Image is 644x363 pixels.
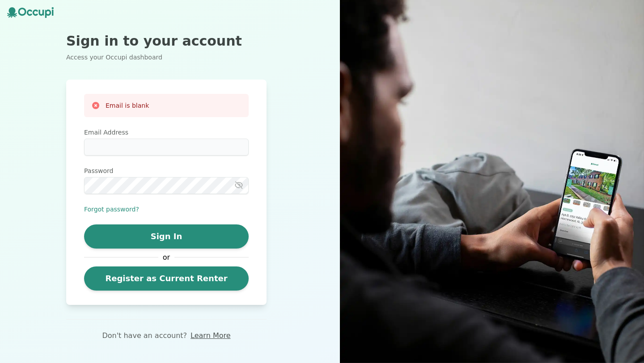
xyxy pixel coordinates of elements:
a: Register as Current Renter [84,266,249,291]
h3: Email is blank [106,101,149,110]
p: Don't have an account? [102,330,187,341]
button: Forgot password? [84,205,139,214]
a: Learn More [191,330,230,341]
button: Sign In [84,224,249,249]
p: Access your Occupi dashboard [66,53,267,62]
label: Email Address [84,128,249,137]
span: or [158,252,174,263]
h2: Sign in to your account [66,33,267,49]
label: Password [84,166,249,175]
